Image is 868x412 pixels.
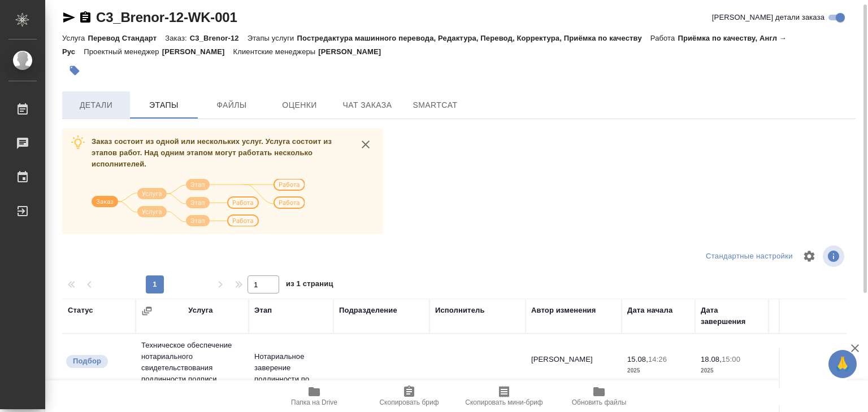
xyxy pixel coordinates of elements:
[62,11,76,24] button: Скопировать ссылку для ЯМессенджера
[774,365,836,376] p: док.
[254,351,328,385] p: Нотариальное заверение подлинности по...
[84,47,162,56] p: Проектный менеджер
[248,34,297,42] p: Этапы услуги
[62,58,87,83] button: Добавить тэг
[774,354,836,365] p: 0
[286,277,333,293] span: из 1 страниц
[68,305,93,316] div: Статус
[136,334,249,402] td: Техническое обеспечение нотариального свидетельствования подлинности подписи переводчика Не указан
[205,98,259,112] span: Файлы
[291,398,337,406] span: Папка на Drive
[92,137,332,168] span: Заказ состоит из одной или нескольких услуг. Услуга состоит из этапов работ. Над одним этапом мог...
[379,398,439,406] span: Скопировать бриф
[79,11,92,24] button: Скопировать ссылку
[267,380,362,412] button: Папка на Drive
[188,305,212,316] div: Услуга
[712,12,824,23] span: [PERSON_NAME] детали заказа
[362,380,457,412] button: Скопировать бриф
[627,305,672,316] div: Дата начала
[465,398,542,406] span: Скопировать мини-бриф
[408,98,462,112] span: SmartCat
[62,34,88,42] p: Услуга
[435,305,485,316] div: Исполнитель
[339,305,397,316] div: Подразделение
[627,365,689,376] p: 2025
[272,98,327,112] span: Оценки
[88,34,165,42] p: Перевод Стандарт
[828,350,857,378] button: 🙏
[572,398,627,406] span: Обновить файлы
[823,246,847,267] span: Посмотреть информацию
[254,305,272,316] div: Этап
[627,355,648,363] p: 15.08,
[531,305,596,316] div: Автор изменения
[233,47,319,56] p: Клиентские менеджеры
[701,305,763,327] div: Дата завершения
[796,243,823,270] span: Настроить таблицу
[190,34,248,42] p: C3_Brenor-12
[701,355,722,363] p: 18.08,
[833,352,852,376] span: 🙏
[137,98,191,112] span: Этапы
[552,380,646,412] button: Обновить файлы
[96,10,237,25] a: C3_Brenor-12-WK-001
[318,47,389,56] p: [PERSON_NAME]
[357,136,374,153] button: close
[340,98,394,112] span: Чат заказа
[73,356,101,367] p: Подбор
[526,348,622,388] td: [PERSON_NAME]
[141,305,153,317] button: Сгруппировать
[297,34,650,42] p: Постредактура машинного перевода, Редактура, Перевод, Корректура, Приёмка по качеству
[69,98,123,112] span: Детали
[722,355,740,363] p: 15:00
[457,380,552,412] button: Скопировать мини-бриф
[165,34,189,42] p: Заказ:
[703,248,796,265] div: split button
[162,47,233,56] p: [PERSON_NAME]
[701,365,763,376] p: 2025
[648,355,667,363] p: 14:26
[650,34,678,42] p: Работа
